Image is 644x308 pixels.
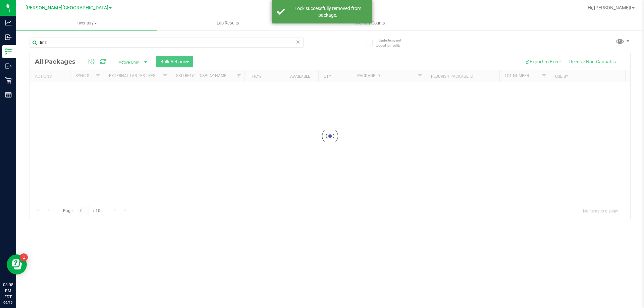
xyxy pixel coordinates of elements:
span: Hi, [PERSON_NAME]! [588,5,631,10]
inline-svg: Analytics [5,19,12,26]
a: Lab Results [157,16,299,30]
div: Lock successfully removed from package. [288,5,367,18]
inline-svg: Retail [5,77,12,84]
inline-svg: Reports [5,91,12,98]
span: Include items not tagged for facility [376,38,409,48]
iframe: Resource center [7,254,27,274]
span: Lab Results [208,20,248,26]
inline-svg: Inventory [5,48,12,55]
span: Inventory [16,20,157,26]
input: Search Package ID, Item Name, SKU, Lot or Part Number... [30,38,304,48]
span: Clear [296,38,300,46]
p: 09/19 [3,300,13,305]
p: 08:08 PM EDT [3,282,13,300]
inline-svg: Outbound [5,63,12,69]
inline-svg: Inbound [5,34,12,41]
a: Inventory [16,16,157,30]
span: [PERSON_NAME][GEOGRAPHIC_DATA] [25,5,108,11]
iframe: Resource center unread badge [20,253,28,261]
